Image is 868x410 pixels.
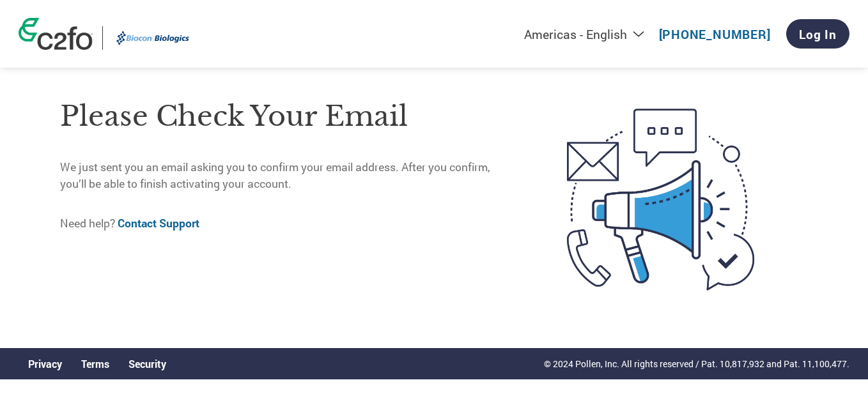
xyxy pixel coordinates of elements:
a: Terms [81,357,109,370]
p: © 2024 Pollen, Inc. All rights reserved / Pat. 10,817,932 and Pat. 11,100,477. [544,357,849,370]
a: Contact Support [118,216,199,231]
a: [PHONE_NUMBER] [659,26,771,42]
h1: Please check your email [60,96,513,137]
img: open-email [513,86,808,313]
p: Need help? [60,215,513,232]
a: Log In [786,19,849,49]
img: c2fo logo [19,18,93,50]
a: Security [128,357,166,370]
img: Biocon Biologics [112,26,193,50]
p: We just sent you an email asking you to confirm your email address. After you confirm, you’ll be ... [60,159,513,193]
a: Privacy [28,357,62,370]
